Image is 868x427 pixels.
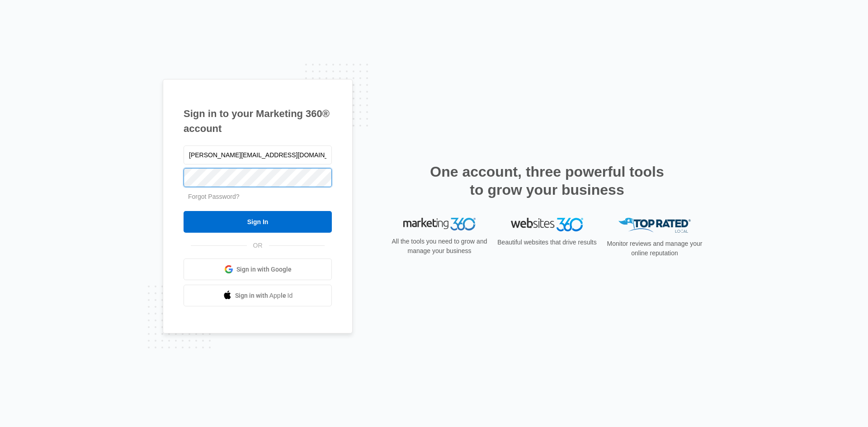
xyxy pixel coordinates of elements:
a: Sign in with Google [184,258,332,280]
span: Sign in with Google [236,265,292,274]
p: Monitor reviews and manage your online reputation [604,239,705,258]
input: Email [184,145,332,164]
span: OR [247,241,269,250]
img: Marketing 360 [403,218,476,230]
input: Sign In [184,211,332,233]
a: Sign in with Apple Id [184,285,332,306]
span: Sign in with Apple Id [235,291,293,300]
a: Forgot Password? [188,193,240,200]
h1: Sign in to your Marketing 360® account [184,106,332,136]
h2: One account, three powerful tools to grow your business [427,163,667,199]
img: Websites 360 [511,218,583,231]
img: Top Rated Local [618,218,691,233]
p: Beautiful websites that drive results [496,238,598,247]
p: All the tools you need to grow and manage your business [389,237,490,256]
